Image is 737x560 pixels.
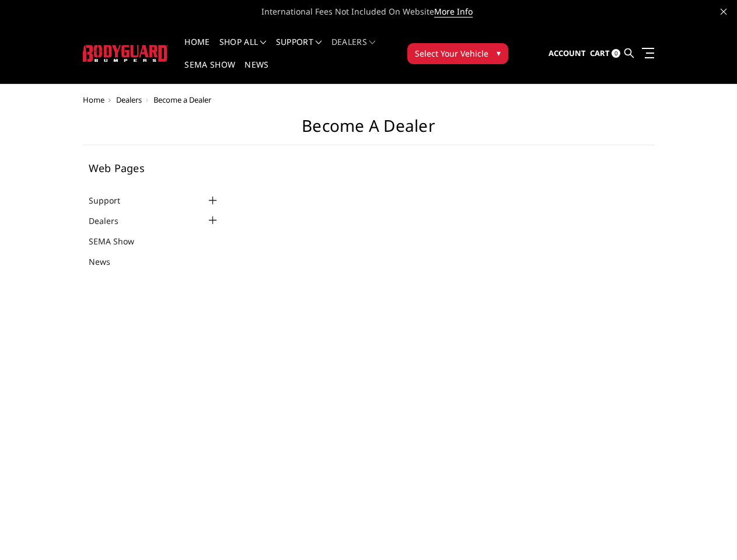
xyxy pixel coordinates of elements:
a: Dealers [116,94,142,105]
a: News [89,256,125,268]
span: 0 [612,49,620,58]
a: Home [83,94,104,105]
span: Select Your Vehicle [415,47,488,60]
a: Support [89,194,135,206]
a: Support [276,38,322,61]
a: More Info [434,6,473,17]
a: SEMA Show [89,235,149,247]
a: shop all [219,38,267,61]
a: Account [549,38,586,69]
a: Home [184,38,209,61]
a: News [244,61,268,83]
a: Dealers [331,38,376,61]
iframe: Chat Widget [679,504,737,560]
h1: Become a Dealer [83,116,655,145]
span: Account [549,48,586,58]
span: Become a Dealer [153,94,211,105]
a: Dealers [89,215,133,227]
button: Select Your Vehicle [407,43,508,64]
a: Cart 0 [590,38,620,69]
span: ▾ [497,47,501,59]
span: Cart [590,48,610,58]
img: BODYGUARD BUMPERS [83,45,169,62]
h5: Web Pages [89,163,220,173]
a: SEMA Show [184,61,235,83]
